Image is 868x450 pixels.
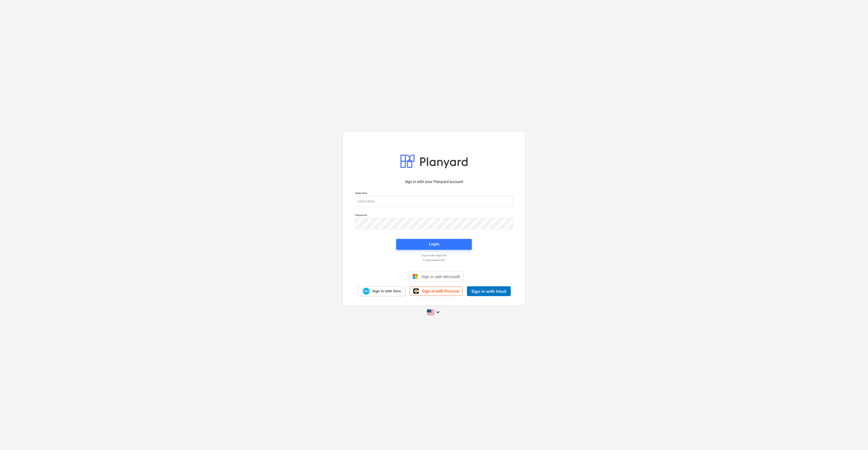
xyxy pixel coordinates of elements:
[355,213,513,218] p: Password
[410,287,463,296] a: Sign in with Procore
[413,274,418,279] img: Microsoft logo
[396,239,472,250] button: Login
[352,254,516,257] a: Log in with magic link
[422,289,459,294] span: Sign in with Procore
[421,274,460,279] span: Sign in with Microsoft
[435,309,441,315] i: keyboard_arrow_down
[372,289,401,294] span: Sign in with Xero
[357,287,406,296] a: Sign in with Xero
[363,288,370,295] img: Xero logo
[355,179,513,185] p: Sign in with your Planyard account
[355,191,513,196] p: Username
[355,196,513,207] input: Username
[352,258,516,262] a: Forgot password?
[429,241,439,248] div: Login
